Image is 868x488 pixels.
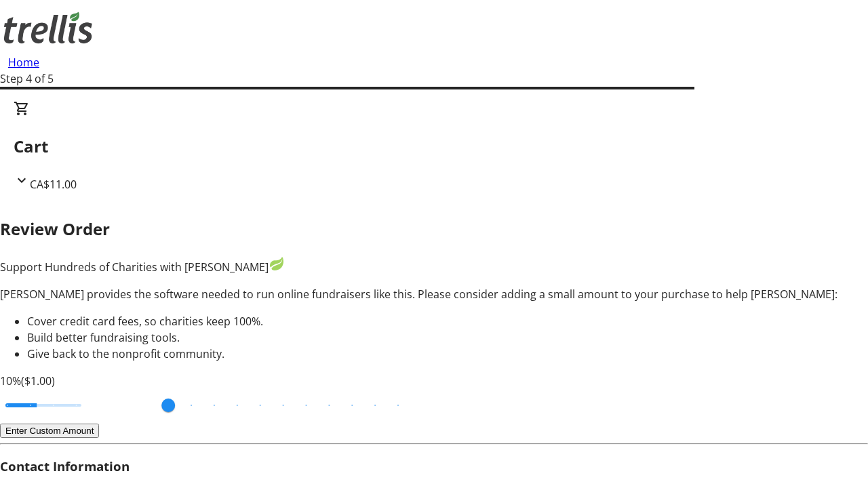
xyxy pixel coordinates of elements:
li: Cover credit card fees, so charities keep 100%. [27,313,868,329]
h2: Cart [14,134,854,159]
li: Build better fundraising tools. [27,329,868,346]
span: CA$11.00 [30,177,77,192]
div: CartCA$11.00 [14,100,854,192]
li: Give back to the nonprofit community. [27,346,868,362]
